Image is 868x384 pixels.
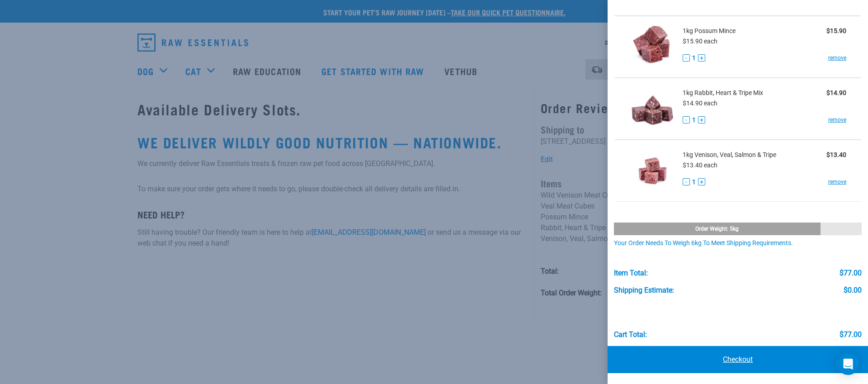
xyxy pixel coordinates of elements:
[614,269,648,277] div: Item Total:
[837,353,859,375] div: Open Intercom Messenger
[698,178,705,185] button: +
[840,331,862,339] div: $77.00
[692,53,696,63] span: 1
[692,177,696,187] span: 1
[683,100,717,107] span: $14.90 each
[844,286,862,294] div: $0.00
[698,116,705,123] button: +
[683,150,776,160] span: 1kg Venison, Veal, Salmon & Tripe
[826,89,846,96] strong: $14.90
[683,88,763,98] span: 1kg Rabbit, Heart & Tripe Mix
[683,54,690,62] button: -
[683,178,690,185] button: -
[683,38,717,45] span: $15.90 each
[692,115,696,125] span: 1
[840,269,862,277] div: $77.00
[826,151,846,158] strong: $13.40
[683,116,690,123] button: -
[683,161,717,169] span: $13.40 each
[828,54,846,62] a: remove
[614,223,821,235] div: Order weight: 5kg
[608,346,868,373] a: Checkout
[629,147,676,194] img: Venison, Veal, Salmon & Tripe
[698,54,705,62] button: +
[614,331,647,339] div: Cart total:
[683,26,736,36] span: 1kg Possum Mince
[828,178,846,186] a: remove
[826,27,846,34] strong: $15.90
[629,24,676,70] img: Possum Mince
[614,240,862,247] div: Your order needs to weigh 6kg to meet shipping requirements.
[828,116,846,124] a: remove
[614,286,674,294] div: Shipping Estimate:
[629,85,676,132] img: Rabbit, Heart & Tripe Mix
